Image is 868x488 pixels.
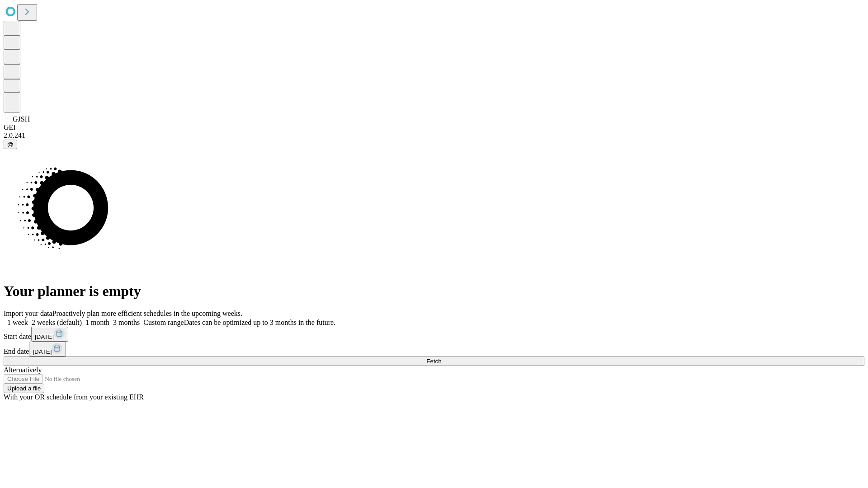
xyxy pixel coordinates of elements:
button: [DATE] [29,342,66,357]
div: End date [4,342,864,357]
span: Dates can be optimized up to 3 months in the future. [184,319,335,326]
button: [DATE] [31,327,68,342]
button: Fetch [4,357,864,366]
span: With your OR schedule from your existing EHR [4,393,144,401]
span: [DATE] [35,333,54,340]
button: Upload a file [4,384,44,393]
h1: Your planner is empty [4,283,864,300]
span: Alternatively [4,366,42,374]
span: Import your data [4,310,52,317]
span: 1 month [85,319,109,326]
span: Custom range [143,319,184,326]
div: GEI [4,123,864,131]
span: GJSH [13,115,30,123]
span: [DATE] [33,348,52,355]
span: 3 months [113,319,140,326]
span: 1 week [7,319,28,326]
span: @ [7,141,14,148]
span: 2 weeks (default) [32,319,82,326]
div: 2.0.241 [4,131,864,140]
button: @ [4,140,17,149]
span: Fetch [426,358,441,365]
div: Start date [4,327,864,342]
span: Proactively plan more efficient schedules in the upcoming weeks. [52,310,242,317]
